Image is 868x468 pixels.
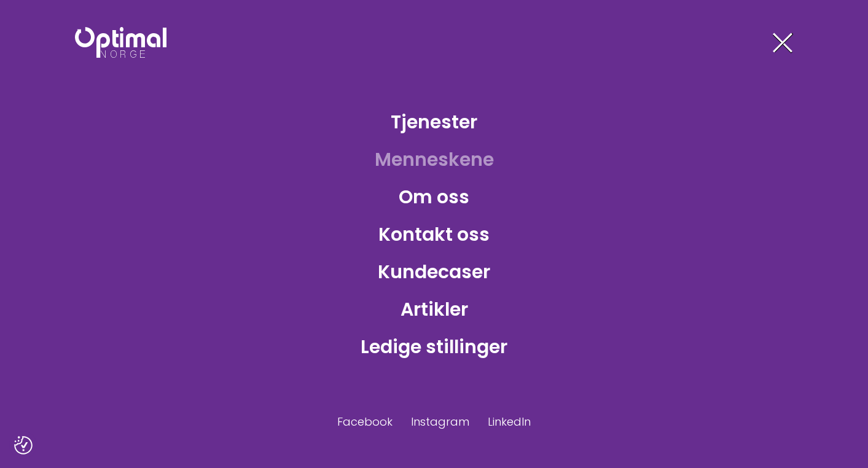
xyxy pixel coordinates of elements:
[391,289,478,329] a: Artikler
[411,413,469,430] a: Instagram
[381,102,487,142] a: Tjenester
[488,413,531,430] a: LinkedIn
[351,327,517,367] a: Ledige stillinger
[389,177,479,217] a: Om oss
[369,214,499,254] a: Kontakt oss
[14,436,33,454] button: Samtykkepreferanser
[368,252,500,292] a: Kundecaser
[337,413,393,430] a: Facebook
[75,27,166,58] img: Optimal Norge
[365,139,504,179] a: Menneskene
[14,436,33,454] img: Revisit consent button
